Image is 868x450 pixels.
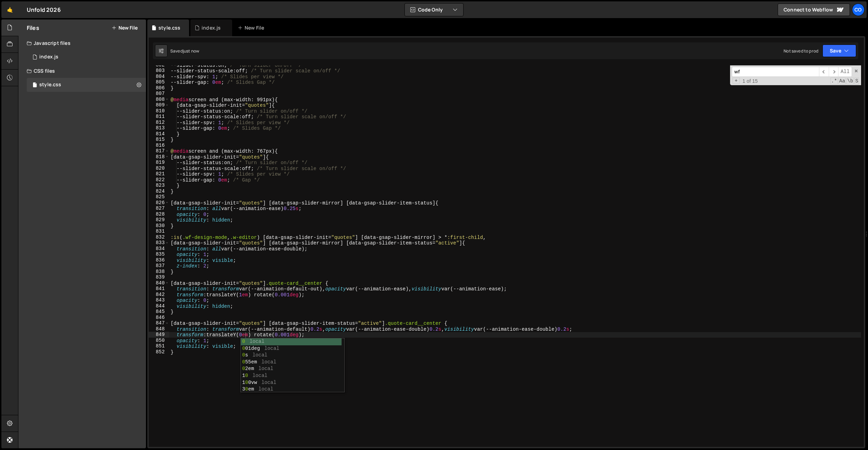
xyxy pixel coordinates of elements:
div: Javascript files [18,36,146,50]
div: 813 [149,125,169,131]
div: 850 [149,338,169,344]
span: ​ [819,67,829,77]
div: index.js [202,24,221,31]
div: 838 [149,269,169,275]
div: 829 [149,217,169,223]
div: 823 [149,183,169,188]
div: just now [183,48,199,54]
div: style.css [158,24,180,31]
div: 840 [149,280,169,286]
span: Search In Selection [854,78,859,85]
h2: Files [27,24,39,32]
div: 817 [149,148,169,154]
div: 828 [149,211,169,217]
div: 851 [149,343,169,349]
div: 804 [149,74,169,80]
span: Alt-Enter [838,67,852,77]
div: 832 [149,234,169,240]
a: 🤙 [1,1,18,18]
a: Connect to Webflow [778,3,850,16]
div: 826 [149,200,169,206]
div: 830 [149,223,169,229]
div: 837 [149,263,169,269]
div: 847 [149,320,169,326]
div: 820 [149,166,169,171]
div: 839 [149,274,169,280]
a: Co [852,3,865,16]
div: 819 [149,160,169,166]
div: 842 [149,292,169,298]
div: 17293/47924.js [27,50,146,64]
div: 852 [149,349,169,355]
div: Unfold 2026 [27,6,61,14]
span: 1 of 15 [740,78,761,84]
div: 815 [149,137,169,143]
div: 814 [149,131,169,137]
div: Saved [170,48,199,54]
span: RegExp Search [830,78,838,85]
button: New File [112,25,138,31]
span: Toggle Replace mode [732,78,740,84]
div: 831 [149,228,169,234]
div: 845 [149,309,169,315]
button: Code Only [405,3,463,16]
div: 827 [149,206,169,211]
div: 844 [149,303,169,309]
div: 806 [149,85,169,91]
div: New File [238,24,267,31]
div: 843 [149,297,169,303]
div: 836 [149,257,169,263]
span: ​ [829,67,838,77]
div: 810 [149,108,169,114]
input: Search for [732,67,819,77]
div: 825 [149,194,169,200]
span: CaseSensitive Search [838,78,846,85]
div: 805 [149,79,169,85]
div: 822 [149,177,169,183]
div: style.css [39,82,61,88]
div: 821 [149,171,169,177]
div: 811 [149,114,169,120]
div: 841 [149,286,169,292]
div: 824 [149,188,169,194]
div: 816 [149,143,169,148]
div: 818 [149,154,169,160]
div: index.js [39,54,58,60]
div: 849 [149,332,169,338]
div: 807 [149,91,169,97]
div: 833 [149,240,169,246]
div: 835 [149,251,169,257]
div: 809 [149,102,169,108]
div: 848 [149,326,169,332]
div: 846 [149,315,169,321]
div: CSS files [18,64,146,78]
div: 17293/47925.css [27,78,146,92]
div: 834 [149,246,169,252]
div: 803 [149,68,169,74]
div: 808 [149,97,169,103]
button: Save [822,45,856,57]
span: Whole Word Search [846,78,854,85]
div: 812 [149,120,169,126]
div: Not saved to prod [784,48,818,54]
